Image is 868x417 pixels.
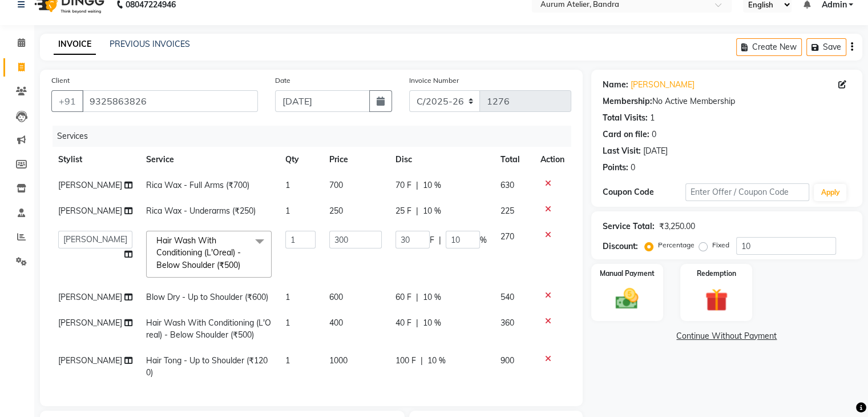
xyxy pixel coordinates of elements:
[53,126,580,147] div: Services
[631,79,695,91] a: [PERSON_NAME]
[603,95,851,107] div: No Active Membership
[146,292,268,302] span: Blow Dry - Up to Shoulder (₹600)
[603,79,628,91] div: Name:
[494,147,534,173] th: Total
[58,318,122,328] span: [PERSON_NAME]
[423,179,441,191] span: 10 %
[500,180,514,190] span: 630
[608,286,645,312] img: _cash.svg
[275,75,290,86] label: Date
[110,39,190,49] a: PREVIOUS INVOICES
[814,184,846,201] button: Apply
[698,286,735,314] img: _gift.svg
[416,179,418,191] span: |
[697,268,736,279] label: Redemption
[416,291,418,303] span: |
[712,240,729,250] label: Fixed
[139,147,278,173] th: Service
[389,147,494,173] th: Disc
[409,75,459,86] label: Invoice Number
[54,34,96,55] a: INVOICE
[329,180,343,190] span: 700
[285,355,290,366] span: 1
[439,234,441,246] span: |
[500,231,514,242] span: 270
[322,147,389,173] th: Price
[631,162,635,174] div: 0
[806,38,846,56] button: Save
[603,220,655,232] div: Service Total:
[329,292,343,302] span: 600
[329,355,348,366] span: 1000
[423,317,441,329] span: 10 %
[58,206,122,216] span: [PERSON_NAME]
[423,291,441,303] span: 10 %
[285,292,290,302] span: 1
[603,162,628,174] div: Points:
[146,355,268,378] span: Hair Tong - Up to Shoulder (₹1200)
[146,180,249,190] span: Rica Wax - Full Arms (₹700)
[594,330,860,342] a: Continue Without Payment
[329,206,343,216] span: 250
[395,317,411,329] span: 40 F
[500,292,514,302] span: 540
[51,75,70,86] label: Client
[395,205,411,217] span: 25 F
[58,355,122,366] span: [PERSON_NAME]
[603,145,641,157] div: Last Visit:
[416,317,418,329] span: |
[285,318,290,328] span: 1
[603,240,638,252] div: Discount:
[658,240,695,250] label: Percentage
[395,179,411,191] span: 70 F
[603,186,685,198] div: Coupon Code
[278,147,323,173] th: Qty
[603,95,652,107] div: Membership:
[51,147,139,173] th: Stylist
[285,180,290,190] span: 1
[500,318,514,328] span: 360
[395,291,411,303] span: 60 F
[480,234,487,246] span: %
[423,205,441,217] span: 10 %
[146,318,271,340] span: Hair Wash With Conditioning (L'Oreal) - Below Shoulder (₹500)
[416,205,418,217] span: |
[430,234,434,246] span: F
[534,147,571,173] th: Action
[659,220,695,232] div: ₹3,250.00
[51,90,83,112] button: +91
[643,145,668,157] div: [DATE]
[652,129,656,141] div: 0
[285,206,290,216] span: 1
[58,180,122,190] span: [PERSON_NAME]
[500,355,514,366] span: 900
[58,292,122,302] span: [PERSON_NAME]
[427,355,446,367] span: 10 %
[603,112,648,124] div: Total Visits:
[685,183,810,201] input: Enter Offer / Coupon Code
[395,355,416,367] span: 100 F
[603,129,649,141] div: Card on file:
[82,90,258,112] input: Search by Name/Mobile/Email/Code
[736,38,802,56] button: Create New
[146,206,256,216] span: Rica Wax - Underarms (₹250)
[240,260,245,270] a: x
[500,206,514,216] span: 225
[329,318,343,328] span: 400
[650,112,655,124] div: 1
[421,355,423,367] span: |
[600,268,655,279] label: Manual Payment
[156,235,241,270] span: Hair Wash With Conditioning (L'Oreal) - Below Shoulder (₹500)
